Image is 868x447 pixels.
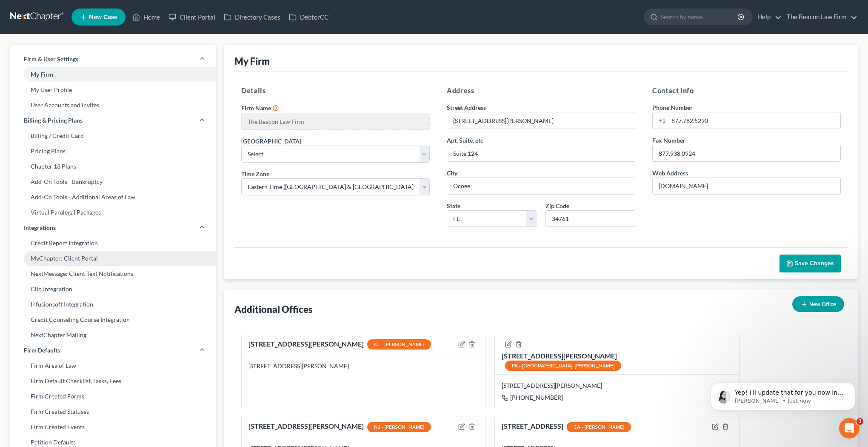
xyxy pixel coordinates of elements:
a: Home [128,9,164,25]
a: Help [753,9,782,25]
a: Firm Default Checklist, Tasks, Fees [10,373,216,389]
a: Credit Counseling Course Integration [10,312,216,327]
input: Enter name... [242,113,429,129]
div: [STREET_ADDRESS][PERSON_NAME] [248,339,431,350]
div: +1 [653,112,668,129]
label: Zip Code [545,201,569,210]
span: [PHONE_NUMBER] [510,394,563,401]
span: Firm Name [241,104,271,112]
iframe: Intercom live chat [839,418,859,438]
input: Search by name... [661,9,739,25]
a: Directory Cases [220,9,285,25]
a: NextMessage: Client Text Notifications [10,266,216,281]
a: User Accounts and Invites [10,97,216,113]
a: Add-On Tools - Bankruptcy [10,174,216,189]
a: Pricing Plans [10,143,216,159]
a: My Firm [10,67,216,82]
input: (optional) [447,145,635,161]
span: Firm & User Settings [24,55,78,63]
input: Enter fax... [653,145,840,161]
input: Enter web address.... [653,178,840,194]
a: Firm Created Forms [10,389,216,404]
div: Additional Offices [234,303,313,315]
input: Enter phone... [668,112,840,129]
a: Chapter 13 Plans [10,159,216,174]
label: Phone Number [652,103,693,112]
a: Billing / Credit Card [10,128,216,143]
label: State [447,201,460,210]
a: Firm Created Statuses [10,404,216,419]
p: Message from Lindsey, sent Just now [37,33,147,40]
a: Virtual Paralegal Packages [10,205,216,220]
span: 3 [857,418,863,425]
input: Enter address... [447,112,635,129]
div: [STREET_ADDRESS][PERSON_NAME] [502,381,732,390]
div: PA - [GEOGRAPHIC_DATA], [PERSON_NAME] [505,361,621,371]
a: Add-On Tools - Additional Areas of Law [10,189,216,205]
label: City [447,169,457,178]
a: NextChapter Mailing [10,327,216,343]
a: Firm Created Events [10,419,216,435]
input: XXXXX [545,210,636,227]
a: Clio Integration [10,281,216,297]
input: Enter city... [447,178,635,194]
button: Save Changes [779,255,841,272]
h5: Contact Info [652,86,841,96]
div: [STREET_ADDRESS][PERSON_NAME] [248,362,479,370]
span: New Case [89,14,117,20]
iframe: Intercom notifications message [698,364,868,424]
a: The Beacon Law Firm [782,9,857,25]
span: Billing & Pricing Plans [24,116,83,125]
a: Credit Report Integration [10,235,216,251]
a: Billing & Pricing Plans [10,113,216,128]
span: Save Changes [795,260,834,267]
span: Integrations [24,223,56,232]
h5: Details [241,86,430,96]
div: CT - [PERSON_NAME] [367,339,431,350]
div: [STREET_ADDRESS][PERSON_NAME] [248,421,431,432]
label: [GEOGRAPHIC_DATA] [241,137,301,146]
div: My Firm [234,55,270,67]
h5: Address [447,86,635,96]
div: [STREET_ADDRESS][PERSON_NAME] [502,351,732,371]
a: MyChapter: Client Portal [10,251,216,266]
a: Firm Area of Law [10,358,216,373]
label: Apt, Suite, etc [447,136,483,145]
span: Firm Defaults [24,346,60,355]
a: My User Profile [10,82,216,97]
span: Yep! I'll update that for you now in your firm's account settings. Is [EMAIL_ADDRESS][DOMAIN_NAME... [37,25,146,66]
button: New Office [792,296,844,312]
div: NJ - [PERSON_NAME] [367,422,431,432]
a: Firm & User Settings [10,52,216,67]
div: CA - [PERSON_NAME] [567,422,631,432]
label: Time Zone [241,169,269,178]
a: Integrations [10,220,216,235]
div: [STREET_ADDRESS] [502,421,631,432]
a: Client Portal [164,9,220,25]
a: DebtorCC [285,9,333,25]
label: Street Address [447,103,486,112]
a: Firm Defaults [10,343,216,358]
label: Fax Number [652,136,685,145]
label: Web Address [652,169,688,178]
a: Infusionsoft Integration [10,297,216,312]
